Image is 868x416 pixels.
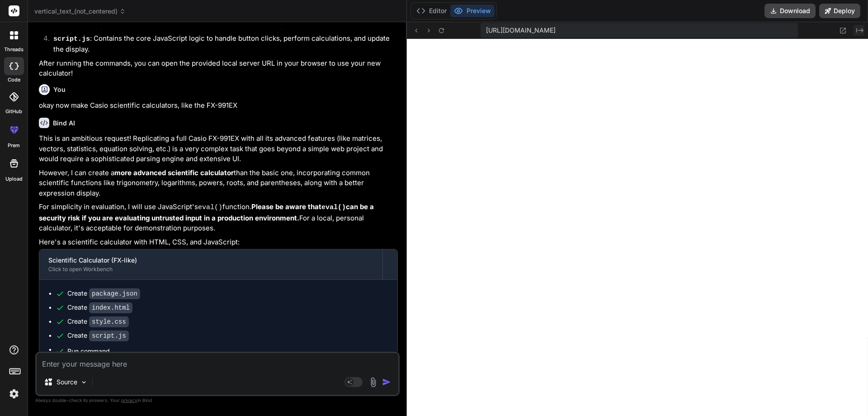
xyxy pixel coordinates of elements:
[39,134,398,164] p: This is an ambitious request! Replicating a full Casio FX-991EX with all its advanced features (l...
[39,168,398,199] p: However, I can create a than the basic one, incorporating common scientific functions like trigon...
[114,168,234,177] strong: more advanced scientific calculator
[67,303,132,312] div: Create
[39,237,398,248] p: Here's a scientific calculator with HTML, CSS, and JavaScript:
[39,249,382,279] button: Scientific Calculator (FX-like)Click to open Workbench
[53,23,90,30] code: style.css
[39,202,376,222] strong: Please be aware that can be a security risk if you are evaluating untrusted input in a production...
[80,378,88,386] img: Pick Models
[35,396,400,405] p: Always double-check its answers. Your in Bind
[5,175,23,183] label: Upload
[53,85,66,94] h6: You
[413,5,450,17] button: Editor
[34,7,126,16] span: vertical_text_(not_centered)
[198,204,222,211] code: eval()
[6,386,22,402] img: settings
[67,347,388,356] span: Run command
[39,58,398,79] p: After running the commands, you can open the provided local server URL in your browser to use you...
[486,26,556,35] span: [URL][DOMAIN_NAME]
[382,378,391,387] img: icon
[89,330,129,341] code: script.js
[89,288,140,299] code: package.json
[67,317,129,326] div: Create
[53,35,90,43] code: script.js
[321,204,346,211] code: eval()
[450,5,495,17] button: Preview
[46,33,398,55] li: : Contains the core JavaScript logic to handle button clicks, perform calculations, and update th...
[48,266,373,273] div: Click to open Workbench
[57,378,77,387] p: Source
[39,202,398,234] p: For simplicity in evaluation, I will use JavaScript's function. For a local, personal calculator,...
[48,256,373,265] div: Scientific Calculator (FX-like)
[67,289,140,298] div: Create
[89,302,132,313] code: index.html
[53,119,75,128] h6: Bind AI
[67,331,129,340] div: Create
[8,76,20,84] label: code
[89,316,129,327] code: style.css
[121,397,137,403] span: privacy
[4,46,24,53] label: threads
[5,108,22,115] label: GitHub
[8,142,20,149] label: prem
[368,377,378,387] img: attachment
[764,4,816,18] button: Download
[819,4,860,18] button: Deploy
[407,39,868,416] iframe: Preview
[39,100,398,111] p: okay now make Casio scientific calculators, like the FX-991EX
